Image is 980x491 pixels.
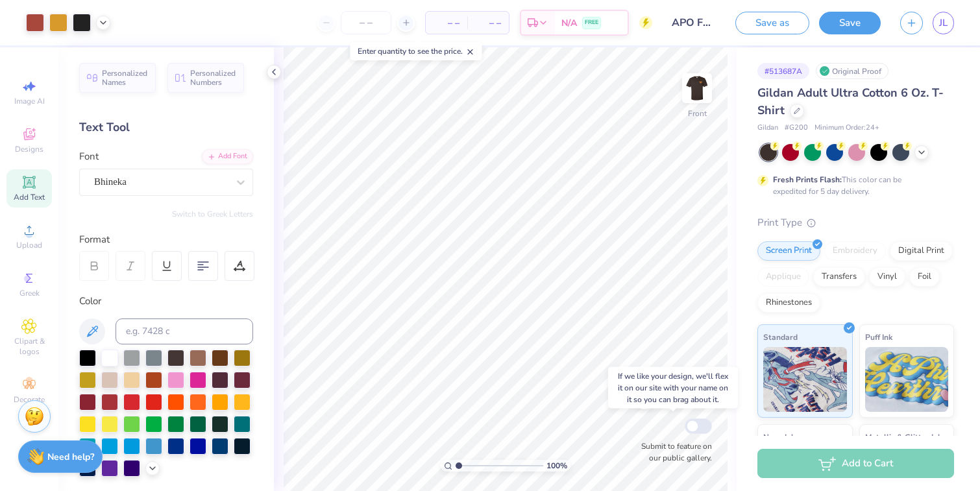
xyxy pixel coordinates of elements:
[688,108,707,119] div: Front
[865,347,949,412] img: Puff Ink
[939,16,948,30] span: JL
[865,430,942,444] span: Metallic & Glitter Ink
[763,430,795,444] span: Neon Ink
[816,63,888,79] div: Original Proof
[815,123,879,134] span: Minimum Order: 24 +
[869,267,905,287] div: Vinyl
[434,16,459,30] span: – –
[757,293,820,313] div: Rhinestones
[757,85,944,118] span: Gildan Adult Ultra Cotton 6 Oz. T-Shirt
[890,241,953,261] div: Digital Print
[79,294,253,309] div: Color
[824,241,886,261] div: Embroidery
[79,149,99,164] label: Font
[15,144,43,154] span: Designs
[14,394,45,405] span: Decorate
[933,12,954,34] a: JL
[773,174,933,197] div: This color can be expedited for 5 day delivery.
[6,336,52,357] span: Clipart & logos
[662,10,726,36] input: Untitled Design
[47,451,94,463] strong: Need help?
[785,123,808,134] span: # G200
[634,440,712,464] label: Submit to feature on our public gallery.
[763,330,798,344] span: Standard
[763,347,847,412] img: Standard
[757,123,778,134] span: Gildan
[608,367,738,409] div: If we like your design, we'll flex it on our site with your name on it so you can brag about it.
[475,16,501,30] span: – –
[819,12,881,34] button: Save
[909,267,940,287] div: Foil
[865,330,892,344] span: Puff Ink
[102,69,148,87] span: Personalized Names
[202,149,253,164] div: Add Font
[79,119,253,136] div: Text Tool
[341,11,391,34] input: – –
[561,16,577,30] span: N/A
[757,241,820,261] div: Screen Print
[813,267,865,287] div: Transfers
[190,69,236,87] span: Personalized Numbers
[684,75,710,101] img: Front
[757,215,954,230] div: Print Type
[735,12,809,34] button: Save as
[546,460,567,472] span: 100 %
[14,192,45,202] span: Add Text
[116,318,253,344] input: e.g. 7428 c
[757,267,809,287] div: Applique
[585,18,598,27] span: FREE
[79,232,254,247] div: Format
[172,209,253,219] button: Switch to Greek Letters
[19,288,40,298] span: Greek
[757,63,809,79] div: # 513687A
[14,96,45,106] span: Image AI
[350,42,482,60] div: Enter quantity to see the price.
[773,174,842,185] strong: Fresh Prints Flash:
[16,240,42,250] span: Upload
